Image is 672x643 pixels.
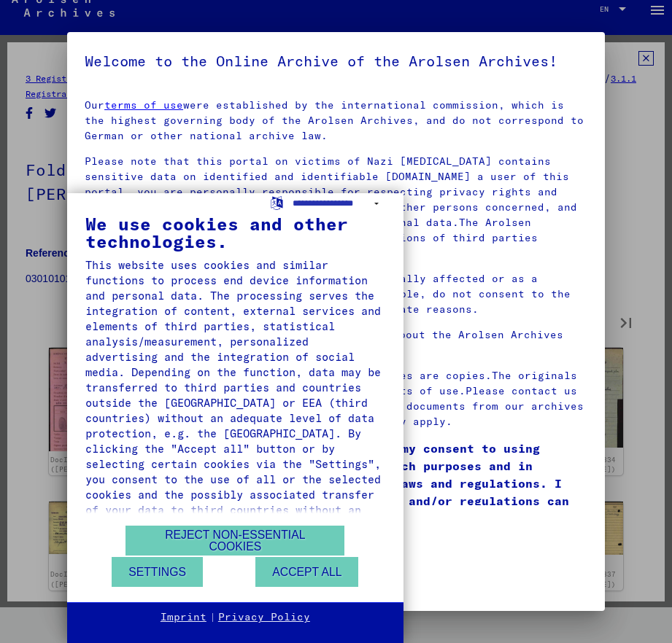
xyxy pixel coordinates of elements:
button: Accept all [255,557,358,587]
div: We use cookies and other technologies. [85,215,385,250]
a: Privacy Policy [218,610,310,625]
a: Imprint [161,610,206,625]
div: This website uses cookies and similar functions to process end device information and personal da... [85,257,385,533]
button: Settings [112,557,203,587]
button: Reject non-essential cookies [125,526,344,556]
